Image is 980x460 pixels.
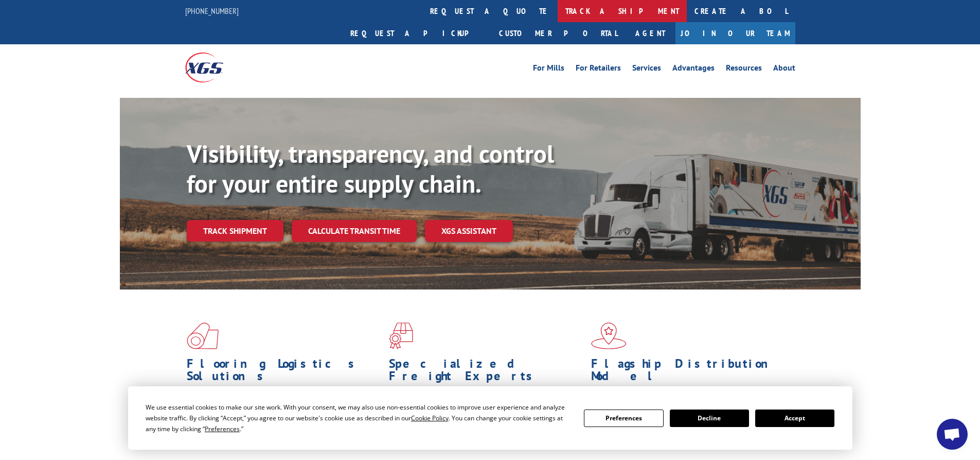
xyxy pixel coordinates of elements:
button: Decline [670,410,749,427]
a: Advantages [672,64,715,75]
a: About [773,64,795,75]
span: Cookie Policy [411,414,449,422]
h1: Specialized Freight Experts [389,357,583,387]
img: xgs-icon-total-supply-chain-intelligence-red [187,322,219,349]
a: For Retailers [576,64,621,75]
a: [PHONE_NUMBER] [185,6,239,16]
div: We use essential cookies to make our site work. With your consent, we may also use non-essential ... [146,402,572,434]
a: Request a pickup [343,22,491,44]
button: Accept [755,410,834,427]
a: XGS ASSISTANT [425,220,513,242]
a: Calculate transit time [292,220,417,242]
span: Preferences [205,424,240,433]
a: For Mills [533,64,564,75]
a: Join Our Team [675,22,795,44]
a: Agent [625,22,675,44]
a: Services [632,64,661,75]
img: xgs-icon-focused-on-flooring-red [389,322,413,349]
div: Open chat [937,419,968,450]
a: Customer Portal [491,22,625,44]
img: xgs-icon-flagship-distribution-model-red [591,322,627,349]
a: Resources [726,64,762,75]
a: Track shipment [187,220,283,242]
button: Preferences [584,410,663,427]
h1: Flagship Distribution Model [591,357,786,387]
h1: Flooring Logistics Solutions [187,357,381,387]
div: Cookie Consent Prompt [128,386,852,450]
b: Visibility, transparency, and control for your entire supply chain. [187,138,554,199]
